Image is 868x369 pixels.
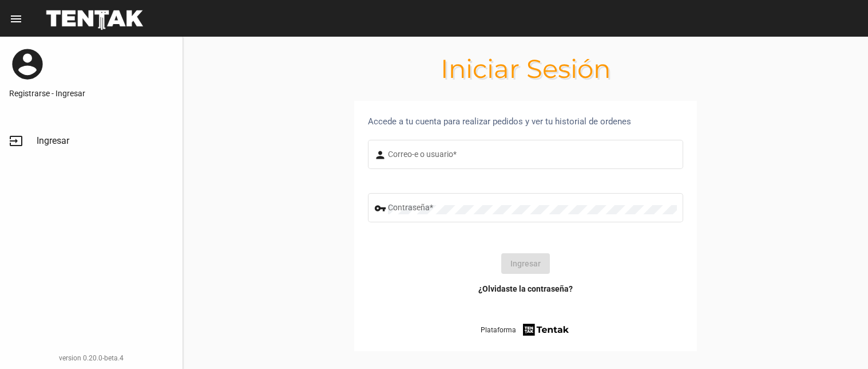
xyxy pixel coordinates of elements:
button: Ingresar [501,253,550,274]
img: tentak-firm.png [521,322,570,337]
a: Registrarse - Ingresar [9,88,173,99]
mat-icon: input [9,134,23,148]
div: Accede a tu cuenta para realizar pedidos y ver tu historial de ordenes [368,115,683,128]
span: Ingresar [37,135,69,147]
div: version 0.20.0-beta.4 [9,352,173,364]
mat-icon: menu [9,12,23,26]
span: Plataforma [481,324,516,336]
mat-icon: vpn_key [374,202,388,215]
mat-icon: account_circle [9,46,46,83]
a: Plataforma [481,322,570,337]
a: ¿Olvidaste la contraseña? [478,283,573,295]
h1: Iniciar Sesión [183,60,868,78]
mat-icon: person [374,148,388,162]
